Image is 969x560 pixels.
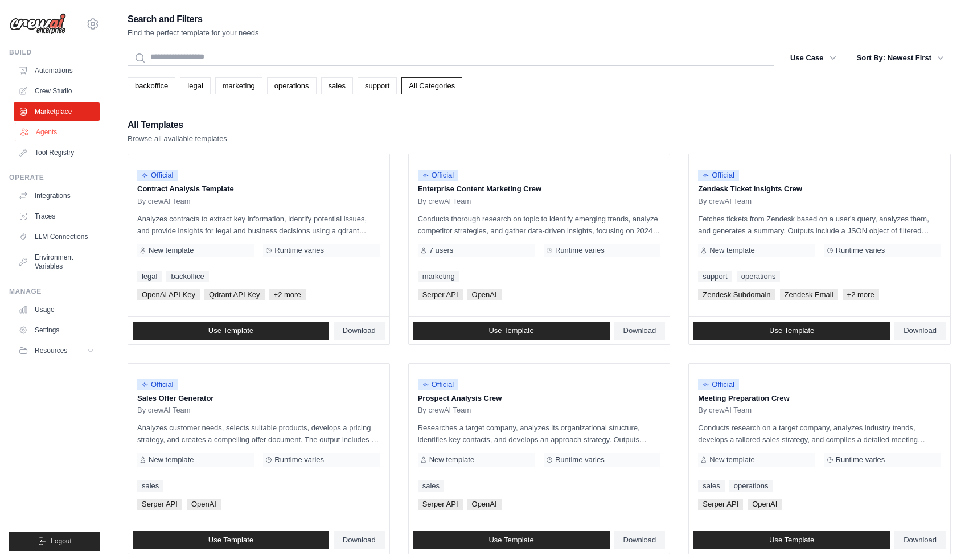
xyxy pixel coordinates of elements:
a: Environment Variables [14,248,100,275]
a: Download [334,322,385,340]
p: Researches a target company, analyzes its organizational structure, identifies key contacts, and ... [418,422,661,446]
span: By crewAI Team [137,197,191,206]
span: By crewAI Team [418,406,471,415]
button: Logout [9,532,100,551]
a: sales [418,480,444,492]
p: Browse all available templates [128,133,227,145]
p: Sales Offer Generator [137,393,380,404]
p: Prospect Analysis Crew [418,393,661,404]
a: Settings [14,321,100,339]
button: Sort By: Newest First [850,48,951,68]
a: legal [180,77,210,94]
a: All Categories [401,77,462,94]
a: Download [894,531,946,549]
button: Resources [14,341,100,360]
p: Analyzes customer needs, selects suitable products, develops a pricing strategy, and creates a co... [137,422,380,446]
span: By crewAI Team [418,197,471,206]
span: New template [429,455,474,464]
span: Download [904,326,937,335]
span: By crewAI Team [698,197,752,206]
a: Download [334,531,385,549]
a: marketing [418,271,459,282]
span: OpenAI [187,499,221,510]
p: Fetches tickets from Zendesk based on a user's query, analyzes them, and generates a summary. Out... [698,213,941,237]
span: Runtime varies [555,455,605,464]
a: Usage [14,300,100,319]
span: Official [418,170,459,181]
a: backoffice [128,77,175,94]
a: Download [614,322,666,340]
span: Runtime varies [274,455,324,464]
a: Agents [15,123,101,141]
p: Find the perfect template for your needs [128,27,259,39]
span: Zendesk Email [780,289,838,300]
span: Use Template [208,536,253,545]
span: By crewAI Team [698,406,752,415]
span: Serper API [137,499,182,510]
span: Official [137,170,178,181]
div: Operate [9,173,100,182]
span: Resources [35,346,67,355]
span: 7 users [429,246,454,255]
img: Logo [9,13,66,35]
span: Official [418,379,459,390]
a: Use Template [133,531,329,549]
a: Traces [14,207,100,225]
p: Conducts research on a target company, analyzes industry trends, develops a tailored sales strate... [698,422,941,446]
a: Use Template [133,322,329,340]
span: Download [904,536,937,545]
a: operations [737,271,781,282]
a: Automations [14,61,100,80]
span: Runtime varies [555,246,605,255]
span: Download [623,326,656,335]
span: Download [343,326,376,335]
span: Serper API [418,499,463,510]
a: Download [614,531,666,549]
span: OpenAI [748,499,782,510]
span: Use Template [488,326,533,335]
span: +2 more [269,289,306,300]
div: Build [9,48,100,57]
span: Use Template [769,326,814,335]
span: Official [698,379,739,390]
span: Official [137,379,178,390]
span: New template [709,455,754,464]
span: Official [698,170,739,181]
a: sales [321,77,353,94]
a: Marketplace [14,102,100,121]
a: Use Template [413,322,610,340]
span: Use Template [488,536,533,545]
span: Runtime varies [836,455,885,464]
a: sales [698,480,724,492]
a: operations [267,77,317,94]
a: Integrations [14,187,100,205]
span: OpenAI [467,289,502,300]
span: Logout [51,537,72,546]
a: Crew Studio [14,82,100,100]
p: Enterprise Content Marketing Crew [418,183,661,195]
button: Use Case [783,48,843,68]
h2: Search and Filters [128,11,259,27]
span: Use Template [208,326,253,335]
p: Meeting Preparation Crew [698,393,941,404]
p: Conducts thorough research on topic to identify emerging trends, analyze competitor strategies, a... [418,213,661,237]
span: New template [149,246,194,255]
a: operations [729,480,773,492]
span: Use Template [769,536,814,545]
a: legal [137,271,162,282]
p: Zendesk Ticket Insights Crew [698,183,941,195]
h2: All Templates [128,117,227,133]
span: New template [709,246,754,255]
span: Download [623,536,656,545]
span: OpenAI API Key [137,289,200,300]
p: Contract Analysis Template [137,183,380,195]
a: backoffice [166,271,208,282]
span: Zendesk Subdomain [698,289,775,300]
a: marketing [215,77,262,94]
span: Download [343,536,376,545]
span: Runtime varies [274,246,324,255]
span: Serper API [418,289,463,300]
p: Analyzes contracts to extract key information, identify potential issues, and provide insights fo... [137,213,380,237]
a: sales [137,480,163,492]
a: Use Template [693,531,890,549]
